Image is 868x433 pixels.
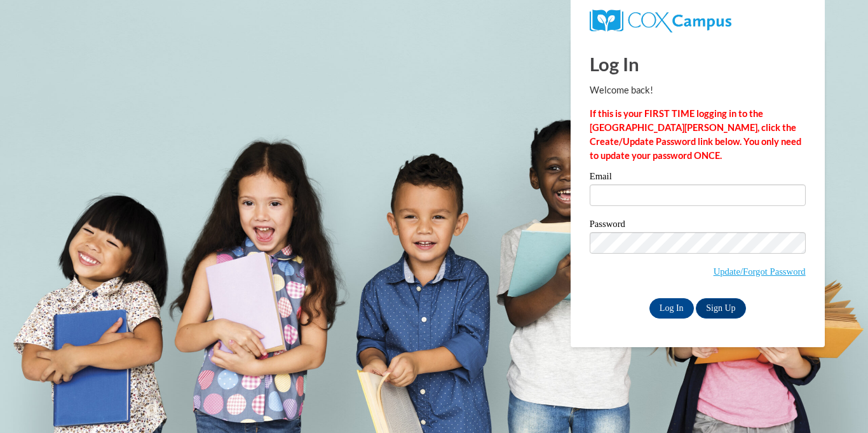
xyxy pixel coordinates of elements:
[696,298,745,319] a: Sign Up
[590,219,806,232] label: Password
[590,51,806,77] h1: Log In
[590,108,801,161] strong: If this is your FIRST TIME logging in to the [GEOGRAPHIC_DATA][PERSON_NAME], click the Create/Upd...
[714,266,806,277] a: Update/Forgot Password
[590,10,731,32] img: COX Campus
[590,172,806,184] label: Email
[590,15,731,25] a: COX Campus
[590,83,806,97] p: Welcome back!
[649,298,694,319] input: Log In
